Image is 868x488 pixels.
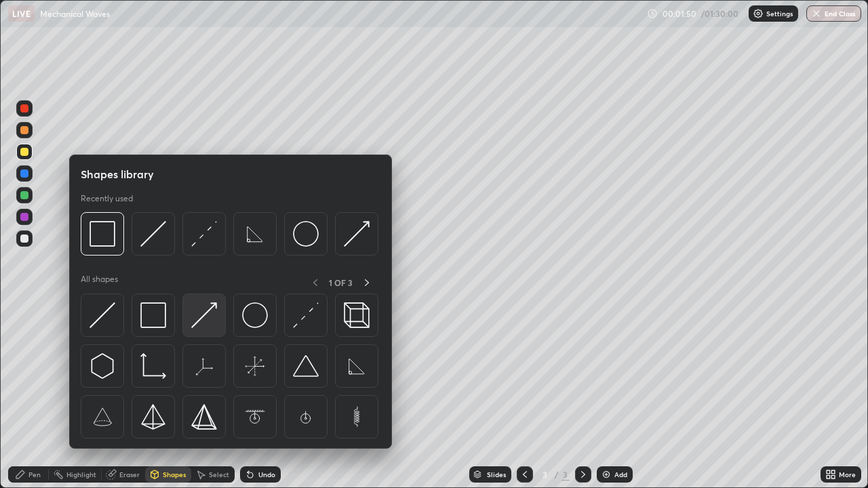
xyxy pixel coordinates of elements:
[242,404,268,430] img: svg+xml;charset=utf-8,%3Csvg%20xmlns%3D%22http%3A%2F%2Fwww.w3.org%2F2000%2Fsvg%22%20width%3D%2265...
[555,470,559,479] div: /
[293,353,319,379] img: svg+xml;charset=utf-8,%3Csvg%20xmlns%3D%22http%3A%2F%2Fwww.w3.org%2F2000%2Fsvg%22%20width%3D%2238...
[614,471,627,478] div: Add
[293,302,319,328] img: svg+xml;charset=utf-8,%3Csvg%20xmlns%3D%22http%3A%2F%2Fwww.w3.org%2F2000%2Fsvg%22%20width%3D%2230...
[344,302,370,328] img: svg+xml;charset=utf-8,%3Csvg%20xmlns%3D%22http%3A%2F%2Fwww.w3.org%2F2000%2Fsvg%22%20width%3D%2235...
[191,302,217,328] img: svg+xml;charset=utf-8,%3Csvg%20xmlns%3D%22http%3A%2F%2Fwww.w3.org%2F2000%2Fsvg%22%20width%3D%2230...
[293,404,319,430] img: svg+xml;charset=utf-8,%3Csvg%20xmlns%3D%22http%3A%2F%2Fwww.w3.org%2F2000%2Fsvg%22%20width%3D%2265...
[90,221,115,247] img: svg+xml;charset=utf-8,%3Csvg%20xmlns%3D%22http%3A%2F%2Fwww.w3.org%2F2000%2Fsvg%22%20width%3D%2234...
[258,471,275,478] div: Undo
[242,221,268,247] img: svg+xml;charset=utf-8,%3Csvg%20xmlns%3D%22http%3A%2F%2Fwww.w3.org%2F2000%2Fsvg%22%20width%3D%2265...
[90,302,115,328] img: svg+xml;charset=utf-8,%3Csvg%20xmlns%3D%22http%3A%2F%2Fwww.w3.org%2F2000%2Fsvg%22%20width%3D%2230...
[242,302,268,328] img: svg+xml;charset=utf-8,%3Csvg%20xmlns%3D%22http%3A%2F%2Fwww.w3.org%2F2000%2Fsvg%22%20width%3D%2236...
[344,404,370,430] img: svg+xml;charset=utf-8,%3Csvg%20xmlns%3D%22http%3A%2F%2Fwww.w3.org%2F2000%2Fsvg%22%20width%3D%2265...
[329,277,353,288] p: 1 OF 3
[487,471,506,478] div: Slides
[293,221,319,247] img: svg+xml;charset=utf-8,%3Csvg%20xmlns%3D%22http%3A%2F%2Fwww.w3.org%2F2000%2Fsvg%22%20width%3D%2236...
[119,471,140,478] div: Eraser
[209,471,229,478] div: Select
[191,221,217,247] img: svg+xml;charset=utf-8,%3Csvg%20xmlns%3D%22http%3A%2F%2Fwww.w3.org%2F2000%2Fsvg%22%20width%3D%2230...
[811,8,822,19] img: end-class-cross
[90,404,115,430] img: svg+xml;charset=utf-8,%3Csvg%20xmlns%3D%22http%3A%2F%2Fwww.w3.org%2F2000%2Fsvg%22%20width%3D%2265...
[140,353,166,379] img: svg+xml;charset=utf-8,%3Csvg%20xmlns%3D%22http%3A%2F%2Fwww.w3.org%2F2000%2Fsvg%22%20width%3D%2233...
[12,8,31,19] p: LIVE
[242,353,268,379] img: svg+xml;charset=utf-8,%3Csvg%20xmlns%3D%22http%3A%2F%2Fwww.w3.org%2F2000%2Fsvg%22%20width%3D%2265...
[81,274,118,291] p: All shapes
[163,471,186,478] div: Shapes
[344,221,370,247] img: svg+xml;charset=utf-8,%3Csvg%20xmlns%3D%22http%3A%2F%2Fwww.w3.org%2F2000%2Fsvg%22%20width%3D%2230...
[81,166,154,182] h5: Shapes library
[538,470,552,479] div: 3
[753,8,764,19] img: class-settings-icons
[191,353,217,379] img: svg+xml;charset=utf-8,%3Csvg%20xmlns%3D%22http%3A%2F%2Fwww.w3.org%2F2000%2Fsvg%22%20width%3D%2265...
[140,221,166,247] img: svg+xml;charset=utf-8,%3Csvg%20xmlns%3D%22http%3A%2F%2Fwww.w3.org%2F2000%2Fsvg%22%20width%3D%2230...
[140,404,166,430] img: svg+xml;charset=utf-8,%3Csvg%20xmlns%3D%22http%3A%2F%2Fwww.w3.org%2F2000%2Fsvg%22%20width%3D%2234...
[191,404,217,430] img: svg+xml;charset=utf-8,%3Csvg%20xmlns%3D%22http%3A%2F%2Fwww.w3.org%2F2000%2Fsvg%22%20width%3D%2234...
[601,469,612,480] img: add-slide-button
[40,8,110,19] p: Mechanical Waves
[839,471,856,478] div: More
[561,468,570,481] div: 3
[806,5,861,22] button: End Class
[766,10,793,17] p: Settings
[28,471,41,478] div: Pen
[344,353,370,379] img: svg+xml;charset=utf-8,%3Csvg%20xmlns%3D%22http%3A%2F%2Fwww.w3.org%2F2000%2Fsvg%22%20width%3D%2265...
[66,471,96,478] div: Highlight
[140,302,166,328] img: svg+xml;charset=utf-8,%3Csvg%20xmlns%3D%22http%3A%2F%2Fwww.w3.org%2F2000%2Fsvg%22%20width%3D%2234...
[81,193,133,204] p: Recently used
[90,353,115,379] img: svg+xml;charset=utf-8,%3Csvg%20xmlns%3D%22http%3A%2F%2Fwww.w3.org%2F2000%2Fsvg%22%20width%3D%2230...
